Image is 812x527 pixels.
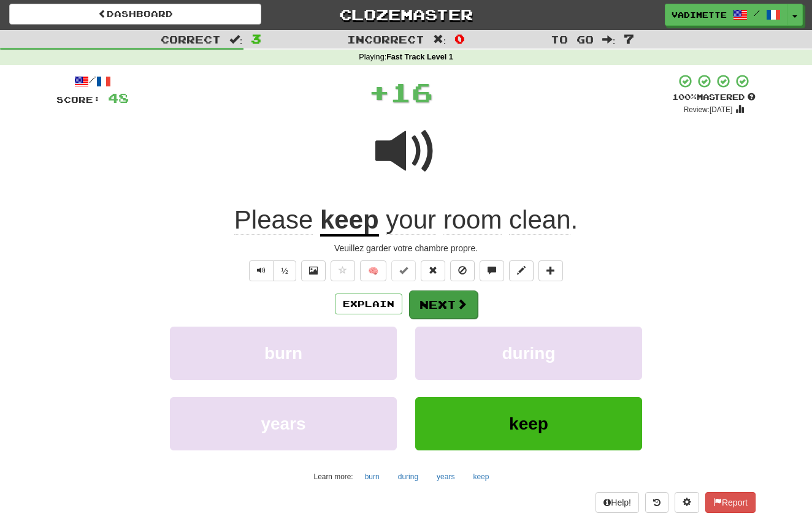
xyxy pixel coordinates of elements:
[170,327,397,380] button: burn
[320,205,379,237] u: keep
[261,414,305,433] span: years
[415,397,642,450] button: keep
[421,260,445,281] button: Reset to 0% Mastered (alt+r)
[347,33,424,45] span: Incorrect
[502,344,555,363] span: during
[108,90,129,105] span: 48
[234,205,313,235] span: Please
[509,205,570,235] span: clean
[391,468,425,486] button: during
[450,260,475,281] button: Ignore sentence (alt+i)
[645,492,668,513] button: Round history (alt+y)
[415,327,642,380] button: during
[280,4,532,25] a: Clozemaster
[386,205,436,235] span: your
[454,31,465,46] span: 0
[551,33,594,45] span: To go
[247,260,296,281] div: Text-to-speech controls
[391,260,416,281] button: Set this sentence to 100% Mastered (alt+m)
[705,492,756,513] button: Report
[335,294,402,314] button: Explain
[624,31,634,46] span: 7
[433,34,446,45] span: :
[56,94,101,105] span: Score:
[161,33,221,45] span: Correct
[509,414,548,433] span: keep
[386,53,453,61] strong: Fast Track Level 1
[358,468,386,486] button: burn
[56,242,756,254] div: Veuillez garder votre chambre propre.
[264,344,302,363] span: burn
[390,77,433,107] span: 16
[249,260,274,281] button: Play sentence audio (ctl+space)
[466,468,496,486] button: keep
[509,260,534,281] button: Edit sentence (alt+d)
[672,9,727,20] span: vadimette
[314,472,353,481] small: Learn more:
[684,105,733,114] small: Review: [DATE]
[273,260,296,281] button: ½
[229,34,243,45] span: :
[409,290,478,319] button: Next
[538,260,563,281] button: Add to collection (alt+a)
[665,4,787,26] a: vadimette /
[331,260,355,281] button: Favorite sentence (alt+f)
[443,205,502,235] span: room
[480,260,504,281] button: Discuss sentence (alt+u)
[9,4,261,25] a: Dashboard
[430,468,461,486] button: years
[672,92,697,102] span: 100 %
[56,74,129,89] div: /
[369,74,390,110] span: +
[170,397,397,450] button: years
[301,260,326,281] button: Show image (alt+x)
[379,205,578,235] span: .
[672,92,756,103] div: Mastered
[251,31,261,46] span: 3
[754,9,760,17] span: /
[602,34,616,45] span: :
[360,260,386,281] button: 🧠
[596,492,639,513] button: Help!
